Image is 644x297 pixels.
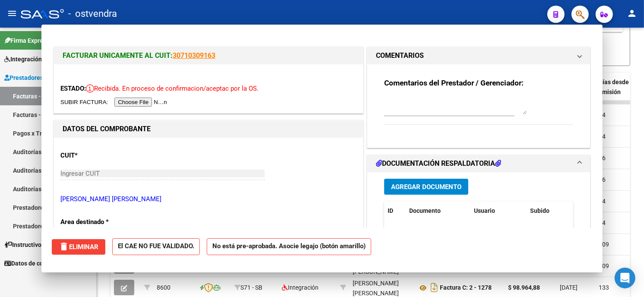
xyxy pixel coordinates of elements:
p: CUIT [60,151,149,161]
span: FACTURAR UNICAMENTE AL CUIT: [63,51,173,60]
datatable-header-cell: Subido [527,202,570,220]
span: 109 [599,262,609,269]
datatable-header-cell: Días desde Emisión [595,73,634,111]
button: Eliminar [52,239,105,255]
div: Open Intercom Messenger [615,268,635,288]
p: Area destinado * [60,217,149,227]
strong: Factura C: 2 - 1278 [440,284,492,291]
span: Días desde Emisión [599,79,629,95]
mat-expansion-panel-header: DOCUMENTACIÓN RESPALDATORIA [367,155,590,172]
span: [DATE] [560,284,578,291]
mat-icon: menu [7,8,17,19]
datatable-header-cell: Documento [406,202,470,220]
strong: El CAE NO FUE VALIDADO. [112,238,200,255]
datatable-header-cell: ID [384,202,406,220]
span: Instructivos [4,240,44,250]
strong: DATOS DEL COMPROBANTE [63,125,151,133]
span: Integración (discapacidad) [4,54,84,64]
span: Datos de contacto [4,259,61,268]
span: 133 [599,284,609,291]
span: 8600 [157,284,170,291]
i: Descargar documento [429,281,440,294]
span: Firma Express [4,36,49,45]
span: 109 [599,241,609,248]
span: - ostvendra [68,4,117,23]
div: COMENTARIOS [367,64,590,148]
span: Eliminar [59,243,98,251]
mat-icon: delete [59,241,69,252]
span: Usuario [474,207,495,214]
div: 27279273694 [353,278,410,297]
span: Integración [282,284,319,291]
span: Prestadores / Proveedores [4,73,83,82]
button: Agregar Documento [384,179,468,195]
datatable-header-cell: Usuario [470,202,527,220]
span: Subido [530,207,549,214]
strong: Comentarios del Prestador / Gerenciador: [384,79,524,87]
strong: No está pre-aprobada. Asocie legajo (botón amarillo) [207,238,371,255]
a: 30710309163 [173,51,215,60]
mat-icon: person [627,8,637,19]
span: ESTADO: [60,85,86,92]
h1: DOCUMENTACIÓN RESPALDATORIA [376,158,501,169]
mat-expansion-panel-header: COMENTARIOS [367,47,590,64]
span: Recibida. En proceso de confirmacion/aceptac por la OS. [86,85,259,92]
span: Documento [409,207,441,214]
strong: $ 98.964,88 [508,284,540,291]
span: Agregar Documento [391,183,461,191]
span: ID [388,207,393,214]
span: S71 - SB [240,284,262,291]
h1: COMENTARIOS [376,51,424,61]
p: [PERSON_NAME] [PERSON_NAME] [60,194,357,204]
